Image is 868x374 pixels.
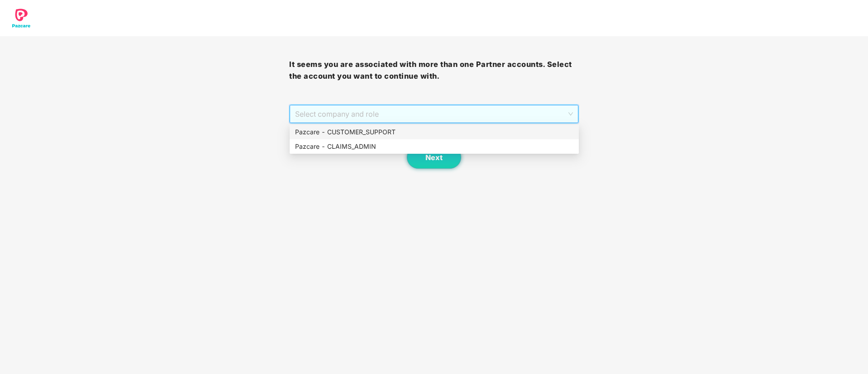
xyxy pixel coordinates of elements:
[289,59,578,82] h3: It seems you are associated with more than one Partner accounts. Select the account you want to c...
[295,142,573,151] div: Pazcare - CLAIMS_ADMIN
[295,127,573,137] div: Pazcare - CUSTOMER_SUPPORT
[295,105,572,123] span: Select company and role
[290,125,579,139] div: Pazcare - CUSTOMER_SUPPORT
[407,146,461,169] button: Next
[425,153,443,162] span: Next
[290,139,579,154] div: Pazcare - CLAIMS_ADMIN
